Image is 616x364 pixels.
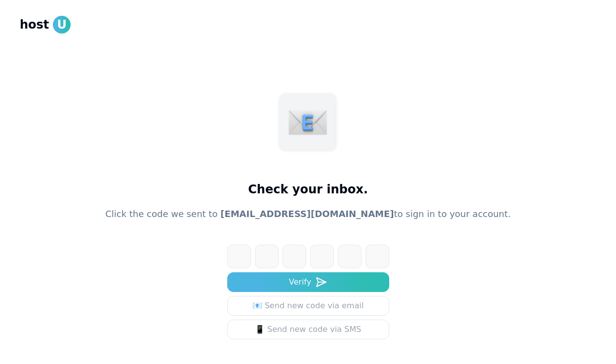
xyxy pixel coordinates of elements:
span: host [20,17,49,33]
a: hostU [20,16,71,34]
div: 📱 Send new code via SMS [255,324,361,335]
button: Verify [227,272,389,292]
span: U [53,16,71,34]
a: 📧 Send new code via email [227,296,389,316]
span: [EMAIL_ADDRESS][DOMAIN_NAME] [220,209,394,219]
button: 📱 Send new code via SMS [227,320,389,339]
h1: Check your inbox. [248,182,368,197]
img: mail [288,103,328,142]
p: Click the code we sent to to sign in to your account. [105,207,511,221]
